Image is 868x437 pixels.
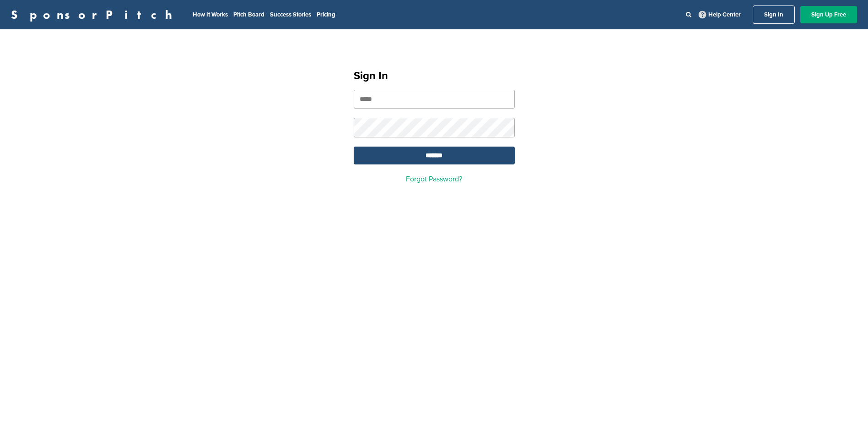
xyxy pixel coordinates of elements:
a: Pitch Board [233,11,264,18]
a: How It Works [193,11,228,18]
a: Sign Up Free [800,6,857,23]
h1: Sign In [354,68,515,84]
a: Forgot Password? [406,175,462,184]
a: SponsorPitch [11,9,178,21]
a: Sign In [753,5,795,24]
a: Help Center [697,9,743,20]
a: Success Stories [270,11,311,18]
a: Pricing [317,11,335,18]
